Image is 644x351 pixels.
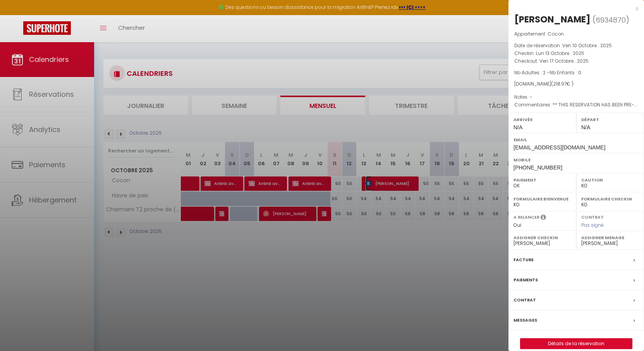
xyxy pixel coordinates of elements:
div: [PERSON_NAME] [514,13,591,26]
p: Appartement : [514,30,638,38]
span: Ven 10 Octobre . 2025 [562,42,612,49]
span: N/A [513,124,522,130]
span: ( € ) [551,80,574,87]
label: Formulaire Bienvenue [513,195,571,203]
label: Paiement [513,176,571,184]
span: Cocon [548,31,564,37]
p: Checkin : [514,50,638,57]
label: Formulaire Checkin [581,195,639,203]
span: [PHONE_NUMBER] [513,164,562,171]
label: A relancer [513,214,539,221]
label: Départ [581,116,639,123]
label: Assigner Checkin [513,234,571,241]
label: Contrat [513,296,536,304]
label: Messages [513,316,537,324]
span: - [530,94,532,100]
p: Commentaires : [514,101,638,109]
label: Assigner Menage [581,234,639,241]
span: Lun 13 Octobre . 2025 [536,50,584,57]
span: 6934870 [596,15,626,25]
label: Email [513,136,639,144]
span: [EMAIL_ADDRESS][DOMAIN_NAME] [513,144,605,151]
span: Nb Adultes : 2 - [514,69,581,76]
span: Pas signé [581,222,604,228]
span: Ven 17 Octobre . 2025 [539,58,589,64]
p: Checkout : [514,57,638,65]
label: Arrivée [513,116,571,123]
label: Paiements [513,276,538,284]
p: Notes : [514,93,638,101]
label: Facture [513,256,534,264]
span: Nb Enfants : 0 [550,69,581,76]
span: N/A [581,124,590,130]
label: Caution [581,176,639,184]
label: Contrat [581,214,604,219]
div: [DOMAIN_NAME] [514,80,638,88]
i: Sélectionner OUI si vous souhaiter envoyer les séquences de messages post-checkout [541,214,546,223]
span: 218.97 [553,80,567,87]
a: Détails de la réservation [520,339,632,349]
span: ( ) [592,14,629,25]
div: x [508,4,638,13]
label: Mobile [513,156,639,164]
p: Date de réservation : [514,42,638,50]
